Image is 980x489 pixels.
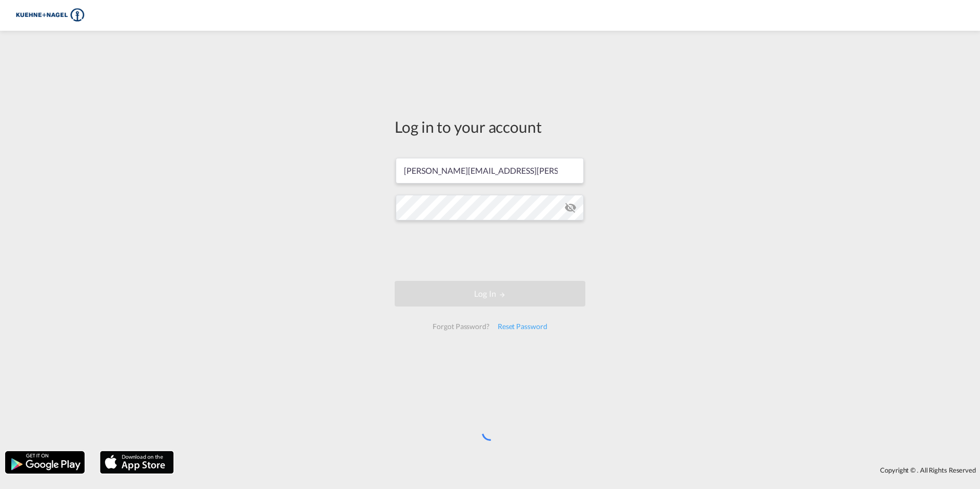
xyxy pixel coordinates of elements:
button: LOGIN [395,281,585,307]
img: apple.png [99,450,175,475]
div: Reset Password [494,317,552,336]
div: Forgot Password? [428,317,493,336]
div: Log in to your account [395,116,585,137]
input: Enter email/phone number [396,158,584,184]
img: 36441310f41511efafde313da40ec4a4.png [15,4,85,27]
div: Copyright © . All Rights Reserved [179,461,980,479]
iframe: reCAPTCHA [412,231,568,271]
img: google.png [4,450,86,475]
md-icon: icon-eye-off [564,201,577,214]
